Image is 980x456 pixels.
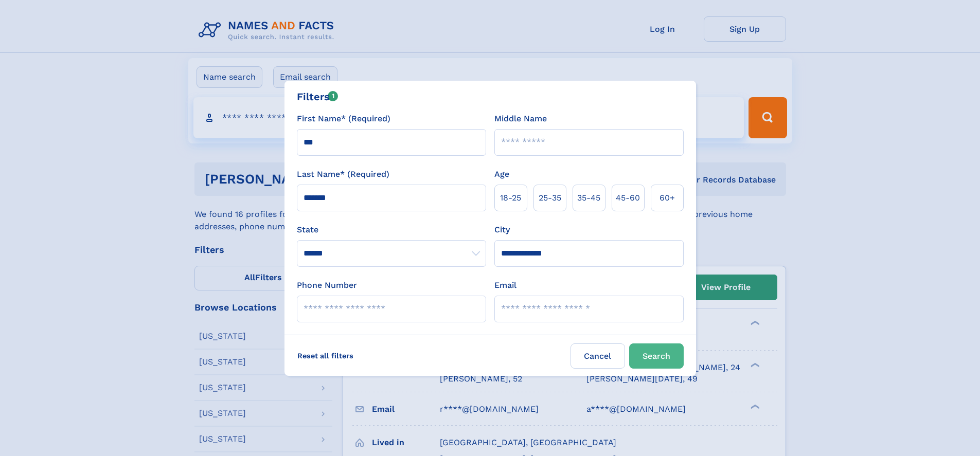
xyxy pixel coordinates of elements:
[494,168,509,180] label: Age
[494,113,547,125] label: Middle Name
[297,168,389,180] label: Last Name* (Required)
[629,343,684,369] button: Search
[571,343,625,369] label: Cancel
[494,224,510,236] label: City
[500,192,521,204] span: 18‑25
[660,192,675,204] span: 60+
[616,192,640,204] span: 45‑60
[297,89,338,104] div: Filters
[577,192,600,204] span: 35‑45
[297,279,357,291] label: Phone Number
[291,343,360,368] label: Reset all filters
[297,224,486,236] label: State
[494,279,516,291] label: Email
[297,113,390,125] label: First Name* (Required)
[539,192,561,204] span: 25‑35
